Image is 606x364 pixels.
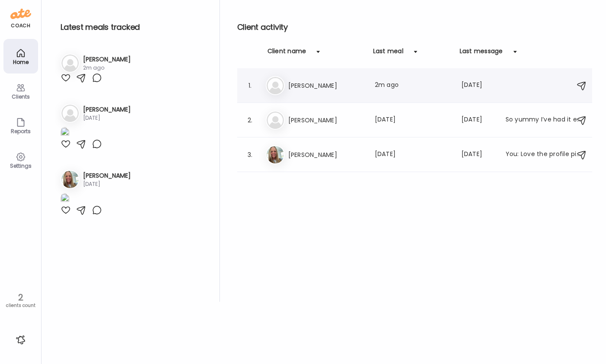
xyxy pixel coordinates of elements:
[61,105,79,122] img: bg-avatar-default.svg
[268,47,306,61] div: Client name
[5,94,36,99] div: Clients
[245,150,255,160] div: 3.
[61,21,206,34] h2: Latest meals tracked
[83,171,131,180] h3: [PERSON_NAME]
[375,150,451,160] div: [DATE]
[267,146,284,163] img: avatars%2FM3u1mqLYcKO2FLqPngGbWgPQZM43
[373,47,403,61] div: Last meal
[83,105,131,114] h3: [PERSON_NAME]
[288,150,364,160] h3: [PERSON_NAME]
[3,292,38,303] div: 2
[267,112,284,129] img: bg-avatar-default.svg
[5,128,36,134] div: Reports
[83,114,131,122] div: [DATE]
[3,303,38,309] div: clients count
[461,115,495,125] div: [DATE]
[288,80,364,91] h3: [PERSON_NAME]
[245,80,255,91] div: 1.
[83,55,131,64] h3: [PERSON_NAME]
[11,22,30,29] div: coach
[61,127,69,139] img: images%2FUCpoExVay1VjqP7bvAO1utFbwKm1%2FrXQYrOCAE3cVqCzVTFVV%2FZp86WSEp9X4jP8KmzN9w_1080
[61,171,79,188] img: avatars%2FM3u1mqLYcKO2FLqPngGbWgPQZM43
[5,163,36,169] div: Settings
[375,80,451,91] div: 2m ago
[5,59,36,65] div: Home
[506,150,582,160] div: You: Love the profile pic!
[83,180,131,188] div: [DATE]
[288,115,364,125] h3: [PERSON_NAME]
[237,21,592,34] h2: Client activity
[267,77,284,94] img: bg-avatar-default.svg
[10,7,31,21] img: ate
[61,54,79,72] img: bg-avatar-default.svg
[461,150,495,160] div: [DATE]
[506,115,582,125] div: So yummy I’ve had it every day this week!
[245,115,255,125] div: 2.
[460,47,503,61] div: Last message
[83,64,131,72] div: 2m ago
[461,80,495,91] div: [DATE]
[375,115,451,125] div: [DATE]
[61,193,69,205] img: images%2FM3u1mqLYcKO2FLqPngGbWgPQZM43%2Ffavorites%2FCyslxG3MnFrwRnRSKP4G_1080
